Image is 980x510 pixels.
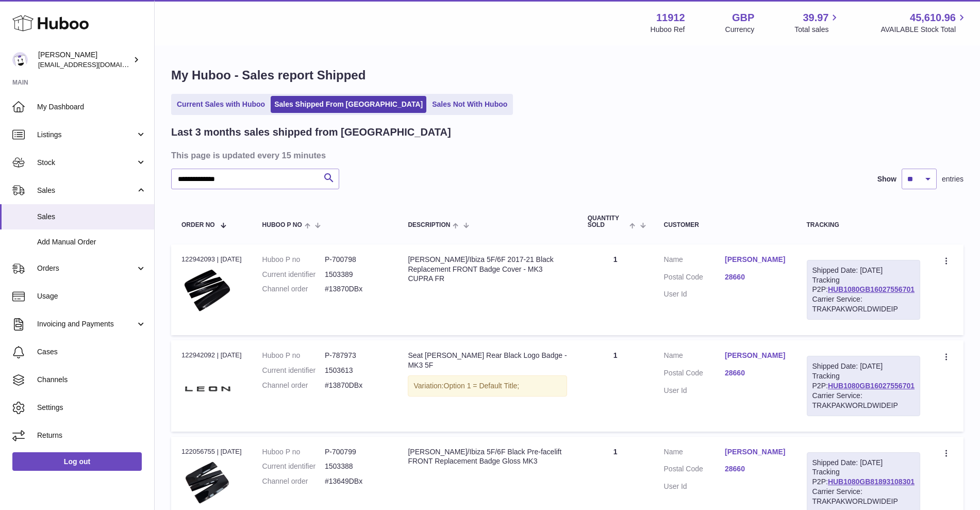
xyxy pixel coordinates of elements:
[173,96,269,113] a: Current Sales with Huboo
[725,368,786,378] a: 28660
[325,284,387,294] dd: #13870DBx
[408,351,567,370] div: Seat [PERSON_NAME] Rear Black Logo Badge -MK3 5F
[664,351,725,363] dt: Name
[38,50,131,70] div: [PERSON_NAME]
[181,351,242,360] div: 122942092 | [DATE]
[262,351,325,360] dt: Huboo P no
[325,351,387,360] dd: P-787973
[444,382,520,390] span: Option 1 = Default Title;
[37,319,136,329] span: Invoicing and Payments
[812,487,915,506] div: Carrier Service: TRAKPAKWORLDWIDEIP
[828,382,915,390] a: HUB1080GB16027556701
[725,351,786,360] a: [PERSON_NAME]
[664,482,725,491] dt: User Id
[37,186,136,195] span: Sales
[325,255,387,265] dd: P-700798
[588,215,627,228] span: Quantity Sold
[794,25,840,35] span: Total sales
[725,447,786,457] a: [PERSON_NAME]
[262,255,325,265] dt: Huboo P no
[881,11,968,35] a: 45,610.96 AVAILABLE Stock Total
[664,386,725,396] dt: User Id
[325,476,387,486] dd: #13649DBx
[325,381,387,390] dd: #13870DBx
[812,266,915,275] div: Shipped Date: [DATE]
[262,284,325,294] dt: Channel order
[262,381,325,390] dt: Channel order
[577,340,654,431] td: 1
[12,52,28,68] img: info@carbonmyride.com
[325,366,387,375] dd: 1503613
[181,255,242,264] div: 122942093 | [DATE]
[732,11,754,25] strong: GBP
[664,368,725,381] dt: Postal Code
[262,366,325,375] dt: Current identifier
[664,222,786,228] div: Customer
[725,272,786,282] a: 28660
[38,60,152,69] span: [EMAIL_ADDRESS][DOMAIN_NAME]
[37,431,146,440] span: Returns
[37,347,146,357] span: Cases
[942,174,964,184] span: entries
[37,375,146,385] span: Channels
[725,255,786,265] a: [PERSON_NAME]
[181,222,215,228] span: Order No
[37,102,146,112] span: My Dashboard
[12,452,142,471] a: Log out
[803,11,828,25] span: 39.97
[325,462,387,471] dd: 1503388
[171,67,964,84] h1: My Huboo - Sales report Shipped
[37,403,146,413] span: Settings
[664,447,725,459] dt: Name
[37,130,136,140] span: Listings
[807,356,920,416] div: Tracking P2P:
[664,289,725,299] dt: User Id
[877,174,896,184] label: Show
[262,476,325,486] dt: Channel order
[812,458,915,468] div: Shipped Date: [DATE]
[37,291,146,301] span: Usage
[37,237,146,247] span: Add Manual Order
[262,270,325,279] dt: Current identifier
[651,25,685,35] div: Huboo Ref
[262,462,325,471] dt: Current identifier
[325,270,387,279] dd: 1503389
[664,464,725,476] dt: Postal Code
[428,96,511,113] a: Sales Not With Huboo
[910,11,956,25] span: 45,610.96
[812,361,915,371] div: Shipped Date: [DATE]
[664,272,725,285] dt: Postal Code
[656,11,685,25] strong: 11912
[812,391,915,410] div: Carrier Service: TRAKPAKWORLDWIDEIP
[171,125,451,139] h2: Last 3 months sales shipped from [GEOGRAPHIC_DATA]
[325,447,387,457] dd: P-700799
[828,478,915,486] a: HUB1080GB81893108301
[262,222,302,228] span: Huboo P no
[181,364,233,415] img: Car-Sticker-Metal-R-Logo-Emblem-Badge-Trunk-Decal-for-Seat-Cupra-Leon-Ibiza-Tarraco-Mii.jpg_640x6...
[807,222,920,228] div: Tracking
[37,212,146,222] span: Sales
[881,25,968,35] span: AVAILABLE Stock Total
[262,447,325,457] dt: Huboo P no
[408,447,567,467] div: [PERSON_NAME]/Ibiza 5F/6F Black Pre-facelift FRONT Replacement Badge Gloss MK3
[181,447,242,456] div: 122056755 | [DATE]
[664,255,725,267] dt: Name
[171,150,961,161] h3: This page is updated every 15 minutes
[271,96,426,113] a: Sales Shipped From [GEOGRAPHIC_DATA]
[408,222,450,228] span: Description
[408,255,567,284] div: [PERSON_NAME]/Ibiza 5F/6F 2017-21 Black Replacement FRONT Badge Cover - MK3 CUPRA FR
[408,375,567,397] div: Variation:
[181,459,233,506] img: $_1.PNG
[828,285,915,293] a: HUB1080GB16027556701
[725,25,755,35] div: Currency
[794,11,840,35] a: 39.97 Total sales
[577,244,654,335] td: 1
[812,294,915,314] div: Carrier Service: TRAKPAKWORLDWIDEIP
[725,464,786,474] a: 28660
[807,260,920,320] div: Tracking P2P:
[37,264,136,273] span: Orders
[37,158,136,168] span: Stock
[181,267,233,314] img: $_1.PNG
